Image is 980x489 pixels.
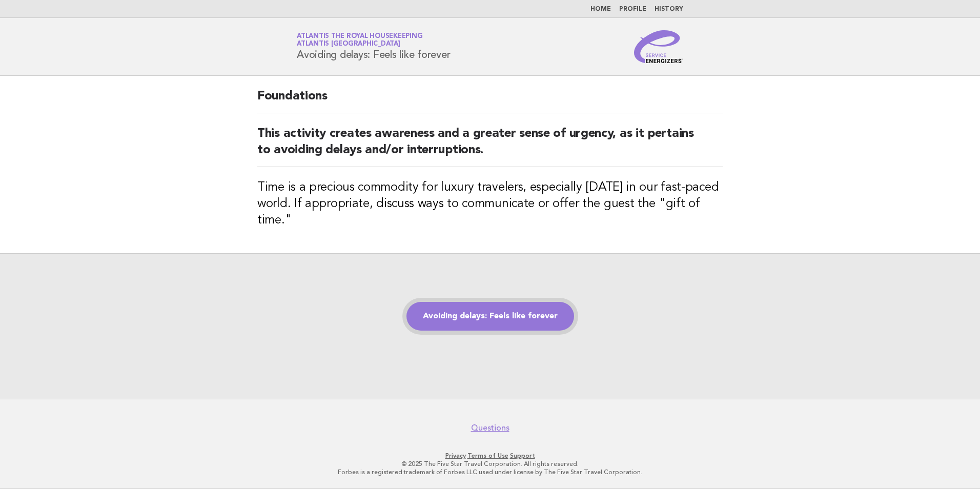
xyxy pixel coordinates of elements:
[590,6,611,12] a: Home
[176,468,804,476] p: Forbes is a registered trademark of Forbes LLC used under license by The Five Star Travel Corpora...
[406,302,574,331] a: Avoiding delays: Feels like forever
[510,452,535,459] a: Support
[176,452,804,460] p: · ·
[445,452,466,459] a: Privacy
[176,460,804,468] p: © 2025 The Five Star Travel Corporation. All rights reserved.
[619,6,646,12] a: Profile
[297,41,400,48] span: Atlantis [GEOGRAPHIC_DATA]
[257,126,723,167] h2: This activity creates awareness and a greater sense of urgency, as it pertains to avoiding delays...
[257,179,723,229] h3: Time is a precious commodity for luxury travelers, especially [DATE] in our fast-paced world. If ...
[297,33,450,60] h1: Avoiding delays: Feels like forever
[467,452,508,459] a: Terms of Use
[471,423,509,433] a: Questions
[655,6,683,12] a: History
[297,33,422,47] a: Atlantis the Royal HousekeepingAtlantis [GEOGRAPHIC_DATA]
[257,88,723,113] h2: Foundations
[634,30,683,63] img: Service Energizers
